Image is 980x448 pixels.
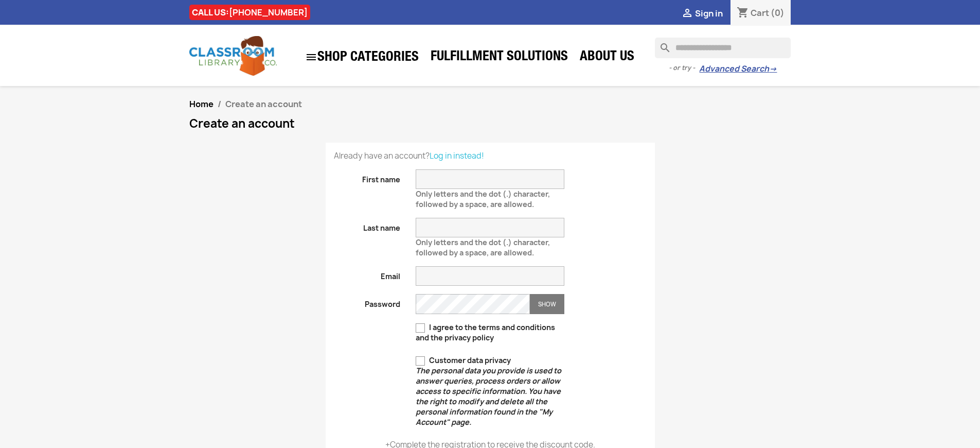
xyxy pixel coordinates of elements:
label: Last name [326,218,408,233]
div: CALL US: [189,5,310,20]
img: Classroom Library Company [189,36,277,76]
i: shopping_cart [737,7,749,20]
p: Already have an account? [334,151,647,161]
a: [PHONE_NUMBER] [229,7,308,18]
i: search [655,38,667,50]
a: About Us [575,47,639,68]
a:  Sign in [681,8,723,19]
span: Only letters and the dot (.) character, followed by a space, are allowed. [416,233,550,257]
a: Advanced Search→ [699,64,777,74]
a: Fulfillment Solutions [425,47,573,68]
label: First name [326,169,408,185]
span: - or try - [669,63,699,73]
em: The personal data you provide is used to answer queries, process orders or allow access to specif... [416,366,561,427]
input: Password input [416,294,530,314]
label: Customer data privacy [416,355,564,427]
span: Create an account [225,98,302,110]
i:  [305,51,317,63]
span: → [769,64,777,74]
a: Log in instead! [430,150,484,161]
h1: Create an account [189,117,791,130]
span: Only letters and the dot (.) character, followed by a space, are allowed. [416,185,550,209]
a: Home [189,98,213,110]
span: Cart [751,7,769,19]
span: Sign in [695,8,723,19]
a: SHOP CATEGORIES [300,46,424,68]
label: Email [326,266,408,282]
button: Show [530,294,564,314]
span: (0) [771,7,785,19]
label: I agree to the terms and conditions and the privacy policy [416,322,564,343]
i:  [681,8,693,20]
label: Password [326,294,408,309]
input: Search [655,38,791,58]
